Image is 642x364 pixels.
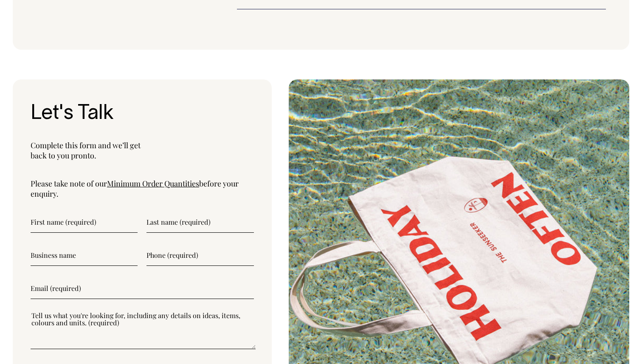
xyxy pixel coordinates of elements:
[31,212,138,233] input: First name (required)
[31,245,138,266] input: Business name
[31,278,254,299] input: Email (required)
[31,103,254,125] h3: Let's Talk
[31,178,254,199] p: Please take note of our before your enquiry.
[107,178,199,189] a: Minimum Order Quantities
[146,212,253,233] input: Last name (required)
[146,245,253,266] input: Phone (required)
[31,140,254,161] p: Complete this form and we’ll get back to you pronto.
